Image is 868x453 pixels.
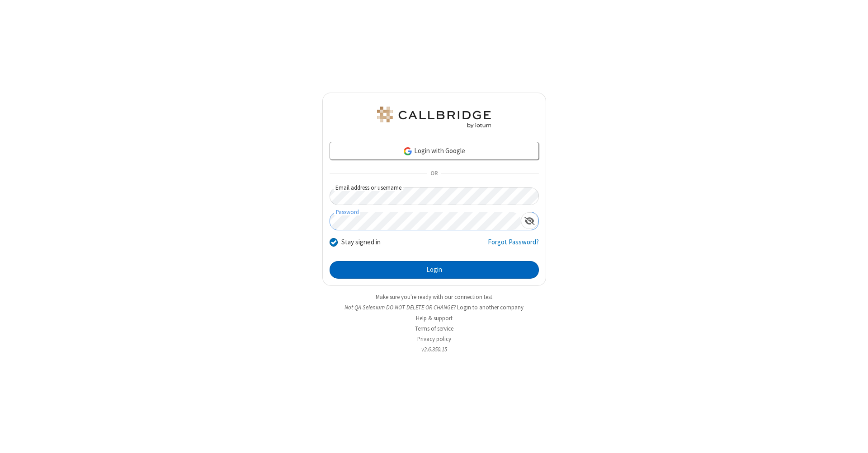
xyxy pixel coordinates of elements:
[375,107,493,128] img: QA Selenium DO NOT DELETE OR CHANGE
[417,335,451,343] a: Privacy policy
[330,261,539,279] button: Login
[322,345,546,354] li: v2.6.350.15
[322,303,546,312] li: Not QA Selenium DO NOT DELETE OR CHANGE?
[427,168,441,180] span: OR
[488,237,539,254] a: Forgot Password?
[457,303,524,312] button: Login to another company
[403,146,413,156] img: google-icon.png
[330,212,521,230] input: Password
[330,187,539,205] input: Email address or username
[416,314,453,322] a: Help & support
[330,142,539,160] a: Login with Google
[521,212,538,229] div: Show password
[415,325,453,332] a: Terms of service
[341,237,381,248] label: Stay signed in
[376,293,492,301] a: Make sure you're ready with our connection test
